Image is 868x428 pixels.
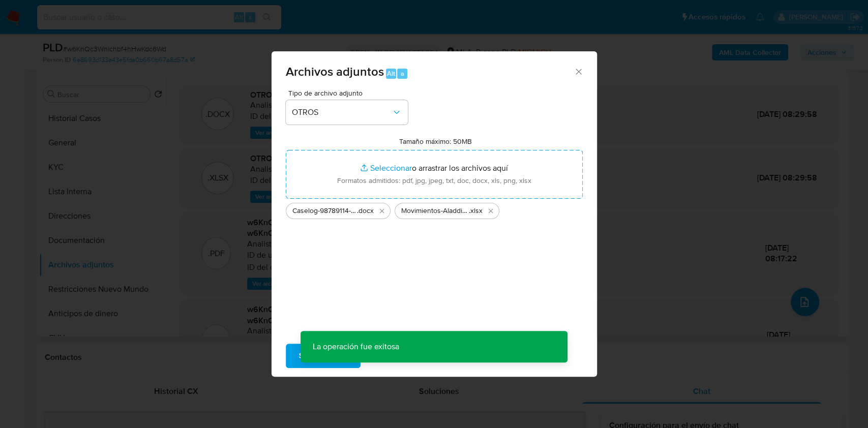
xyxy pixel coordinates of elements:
[387,69,395,78] span: Alt
[401,206,469,216] span: Movimientos-Aladdin-98789114
[286,199,583,219] ul: Archivos seleccionados
[301,331,411,362] p: La operación fue exitosa
[376,205,388,217] button: Eliminar Caselog-98789114- NO ROI.docx
[286,100,408,125] button: OTROS
[574,67,583,76] button: Cerrar
[485,205,497,217] button: Eliminar Movimientos-Aladdin-98789114.xlsx
[401,69,404,78] span: a
[399,137,472,146] label: Tamaño máximo: 50MB
[357,206,374,216] span: .docx
[286,344,361,368] button: Subir archivo
[288,89,410,97] span: Tipo de archivo adjunto
[292,107,392,117] span: OTROS
[292,206,357,216] span: Caselog-98789114- NO ROI
[469,206,483,216] span: .xlsx
[378,345,411,367] span: Cancelar
[299,345,347,367] span: Subir archivo
[286,63,384,80] span: Archivos adjuntos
